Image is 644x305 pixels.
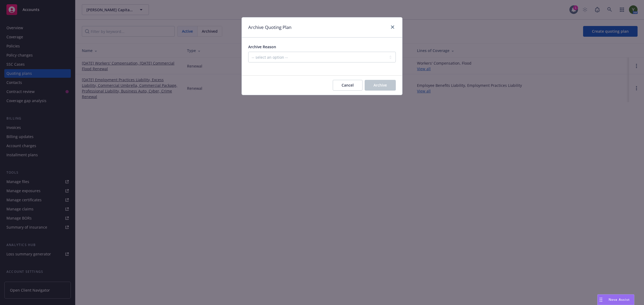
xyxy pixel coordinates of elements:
span: Archive [374,83,387,88]
a: close [389,24,396,30]
button: Cancel [333,80,363,91]
button: Archive [365,80,396,91]
span: Cancel [342,83,354,88]
div: Drag to move [598,295,604,305]
h1: Archive Quoting Plan [248,24,291,31]
button: Nova Assist [597,294,634,305]
span: Nova Assist [609,297,630,302]
span: Archive Reason [248,44,276,49]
